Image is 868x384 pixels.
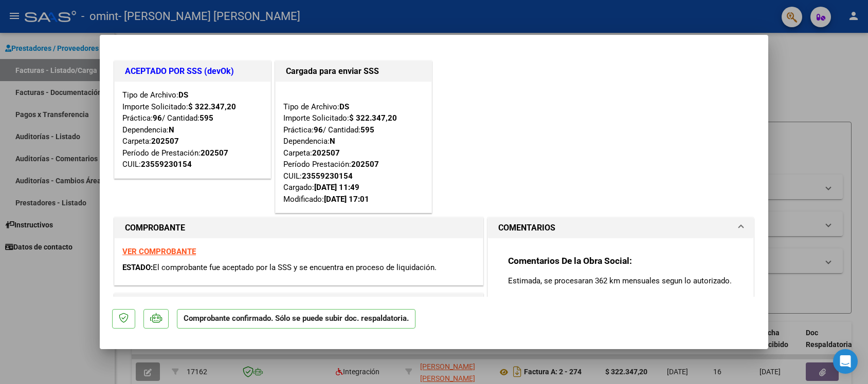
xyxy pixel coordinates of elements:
[508,256,632,266] strong: Comentarios De la Obra Social:
[314,125,323,135] strong: 96
[488,238,753,333] div: COMENTARIOS
[141,159,192,170] div: 23559230154
[314,183,359,192] strong: [DATE] 11:49
[508,275,733,286] p: Estimada, se procesaran 362 km mensuales segun lo autorizado.
[324,195,369,204] strong: [DATE] 17:01
[200,113,213,123] strong: 595
[151,137,179,146] strong: 202507
[312,148,340,158] strong: 202507
[302,170,353,182] div: 23559230154
[122,89,263,170] div: Tipo de Archivo: Importe Solicitado: Práctica: / Cantidad: Dependencia: Carpeta: Período de Prest...
[833,349,858,374] div: Open Intercom Messenger
[169,125,174,135] strong: N
[125,65,260,78] h1: ACEPTADO POR SSS (devOk)
[153,263,437,272] span: El comprobante fue aceptado por la SSS y se encuentra en proceso de liquidación.
[201,148,228,158] strong: 202507
[349,113,397,123] strong: $ 322.347,20
[283,195,369,204] span: Modificado:
[125,223,185,233] strong: COMPROBANTE
[330,137,335,146] strong: N
[153,113,162,123] strong: 96
[360,125,374,135] strong: 595
[122,247,196,256] a: VER COMPROBANTE
[188,102,236,111] strong: $ 322.347,20
[339,102,349,111] strong: DS
[122,263,153,272] span: ESTADO:
[283,89,424,205] div: Tipo de Archivo: Importe Solicitado: Práctica: / Cantidad: Dependencia: Carpeta: Período Prestaci...
[488,218,753,238] mat-expansion-panel-header: COMENTARIOS
[178,90,188,100] strong: DS
[351,160,379,169] strong: 202507
[286,65,421,78] h1: Cargada para enviar SSS
[177,309,415,329] p: Comprobante confirmado. Sólo se puede subir doc. respaldatoria.
[498,222,555,234] h1: COMENTARIOS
